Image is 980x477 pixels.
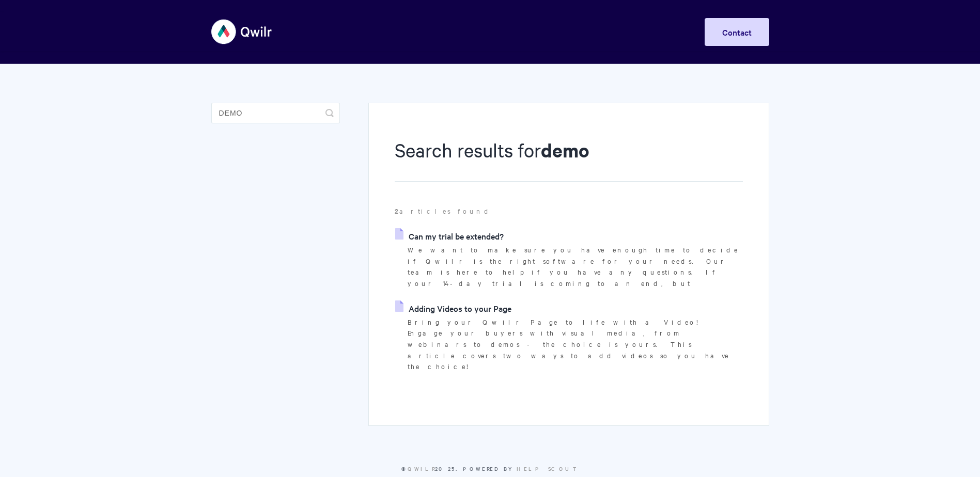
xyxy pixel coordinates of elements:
input: Search [211,103,340,123]
p: articles found [395,205,742,217]
p: Bring your Qwilr Page to life with a Video! Engage your buyers with visual media, from webinars t... [408,316,742,373]
p: © 2025. [211,464,769,473]
a: Qwilr [408,465,435,472]
a: Contact [705,18,769,46]
p: We want to make sure you have enough time to decide if Qwilr is the right software for your needs... [408,244,742,289]
strong: demo [541,137,589,163]
span: Powered by [463,465,579,472]
a: Adding Videos to your Page [395,300,511,316]
a: Can my trial be extended? [395,228,504,244]
h1: Search results for [395,137,742,182]
strong: 2 [395,206,399,216]
a: Help Scout [517,465,579,472]
img: Qwilr Help Center [211,12,273,51]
